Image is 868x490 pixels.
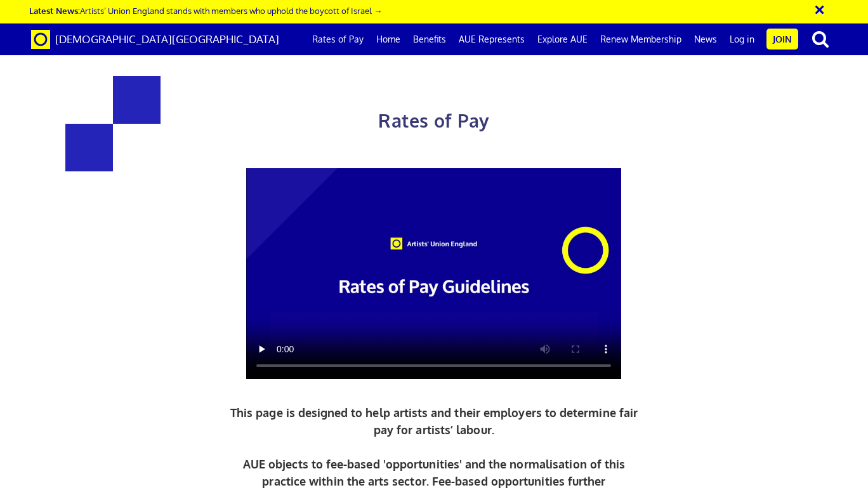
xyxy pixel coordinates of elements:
[29,5,382,16] a: Latest News:Artists’ Union England stands with members who uphold the boycott of Israel →
[723,23,761,55] a: Log in
[801,25,840,52] button: search
[370,23,407,55] a: Home
[29,5,80,16] strong: Latest News:
[22,23,289,55] a: Brand [DEMOGRAPHIC_DATA][GEOGRAPHIC_DATA]
[531,23,594,55] a: Explore AUE
[594,23,688,55] a: Renew Membership
[688,23,723,55] a: News
[766,29,798,50] a: Join
[306,23,370,55] a: Rates of Pay
[378,109,489,132] span: Rates of Pay
[452,23,531,55] a: AUE Represents
[407,23,452,55] a: Benefits
[55,32,279,46] span: [DEMOGRAPHIC_DATA][GEOGRAPHIC_DATA]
